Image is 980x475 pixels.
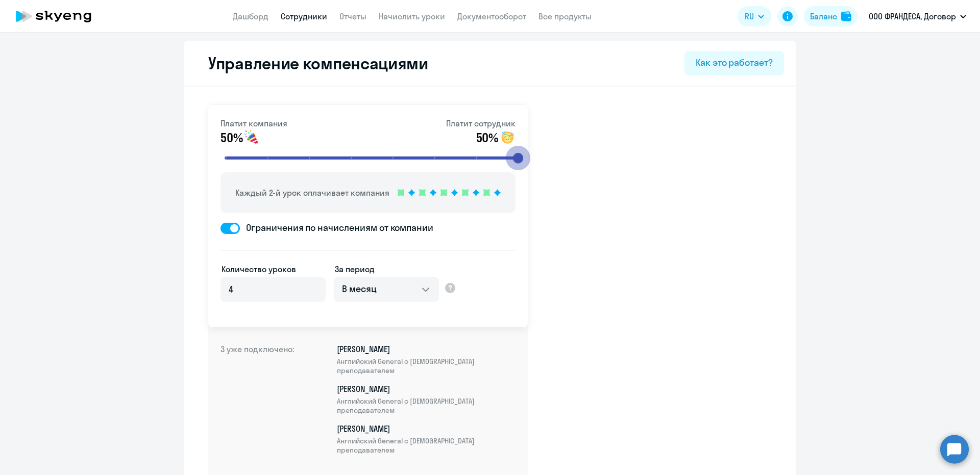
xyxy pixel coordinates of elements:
h2: Управление компенсациями [196,53,428,73]
img: balance [841,11,851,21]
p: Каждый 2-й урок оплачивает компания [235,187,389,199]
span: 50% [220,129,242,146]
img: smile [243,129,260,146]
button: Балансbalance [804,6,857,27]
a: Все продукты [538,11,592,21]
span: Английский General с [DEMOGRAPHIC_DATA] преподавателем [337,436,516,455]
div: Как это работает? [696,56,773,69]
span: 50% [476,129,498,146]
span: Английский General с [DEMOGRAPHIC_DATA] преподавателем [337,357,516,375]
p: ООО ФРАНДЕСА, Договор [869,10,956,22]
button: ООО ФРАНДЕСА, Договор [864,4,971,29]
p: [PERSON_NAME] [337,383,516,415]
label: Количество уроков [222,263,296,275]
p: [PERSON_NAME] [337,423,516,455]
a: Начислить уроки [379,11,445,21]
button: RU [738,6,771,27]
label: За период [335,263,375,275]
a: Дашборд [233,11,268,21]
a: Документооборот [457,11,526,21]
span: RU [745,10,754,22]
h4: 3 уже подключено: [220,344,302,463]
p: Платит сотрудник [446,117,516,129]
a: Отчеты [339,11,366,21]
p: [PERSON_NAME] [337,344,516,375]
span: Ограничения по начислениям от компании [240,221,433,234]
img: smile [499,129,516,146]
button: Как это работает? [684,51,784,75]
p: Платит компания [220,117,287,129]
span: Английский General с [DEMOGRAPHIC_DATA] преподавателем [337,397,516,415]
a: Сотрудники [281,11,327,21]
div: Баланс [810,10,837,22]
